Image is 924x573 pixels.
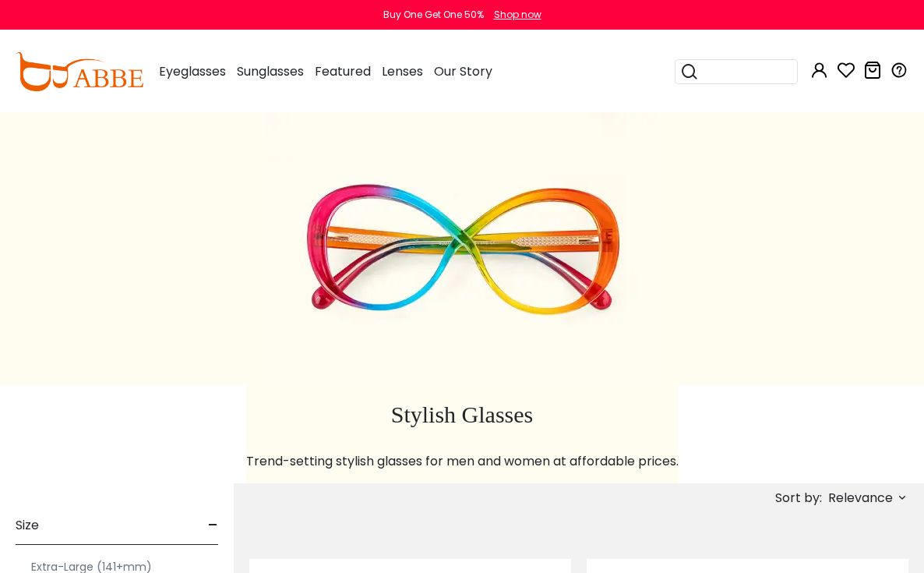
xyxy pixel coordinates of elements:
img: abbeglasses.com [16,52,143,91]
p: Trend-setting stylish glasses for men and women at affordable prices. [246,452,679,471]
div: Shop now [494,8,541,22]
span: Size [16,507,39,544]
span: Sunglasses [237,62,304,80]
h1: Stylish Glasses [246,401,679,429]
span: Featured [315,62,371,80]
a: Shop now [486,8,541,21]
span: Eyeglasses [159,62,226,80]
span: Our Story [434,62,492,80]
span: Lenses [382,62,423,80]
span: Relevance [828,484,893,512]
span: Sort by: [775,489,822,507]
div: Buy One Get One 50% [383,8,484,22]
img: stylish glasses [264,112,660,385]
span: - [208,507,218,544]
